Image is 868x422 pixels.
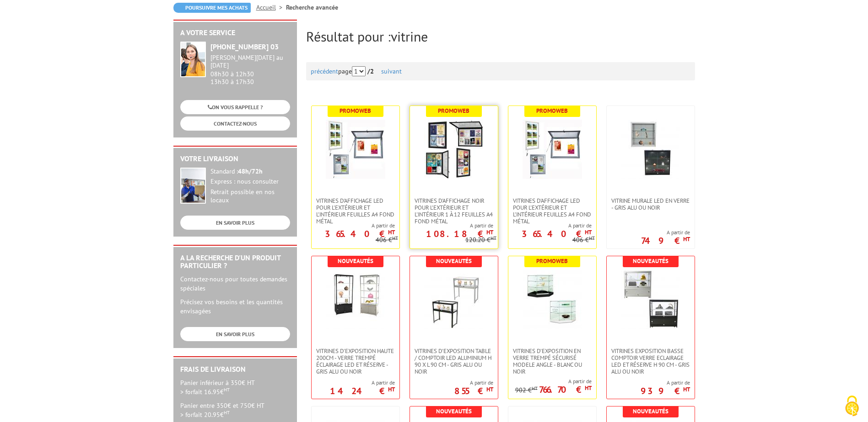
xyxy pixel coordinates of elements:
[326,120,385,179] img: Vitrines d'affichage LED pour l'extérieur et l'intérieur feuilles A4 fond métal
[513,348,592,375] span: VITRINES D’EXPOSITION EN VERRE TREMPÉ SÉCURISÉ MODELE ANGLE - BLANC OU NOIR
[424,270,484,329] img: Vitrines d'exposition table / comptoir LED Aluminium H 90 x L 90 cm - Gris Alu ou Noir
[508,348,596,375] a: VITRINES D’EXPOSITION EN VERRE TREMPÉ SÉCURISÉ MODELE ANGLE - BLANC OU NOIR
[486,228,493,236] sup: HT
[210,54,290,69] div: [PERSON_NAME][DATE] au [DATE]
[180,155,290,163] h2: Votre livraison
[316,197,395,225] span: Vitrines d'affichage LED pour l'extérieur et l'intérieur feuilles A4 fond métal
[286,3,338,12] li: Recherche avancée
[415,197,493,225] span: VITRINES D'AFFICHAGE NOIR POUR L'EXTÉRIEUR ET L'INTÉRIEUR 1 À 12 FEUILLES A4 FOND MÉTAL
[173,3,251,13] a: Poursuivre mes achats
[210,188,290,205] div: Retrait possible en nos locaux
[180,29,290,37] h2: A votre service
[641,238,690,243] p: 749 €
[180,411,230,419] span: > forfait 20.95€
[376,237,398,243] p: 406 €
[224,409,230,416] sup: HT
[611,197,690,211] span: Vitrine Murale LED en verre - GRIS ALU OU NOIR
[683,385,690,393] sup: HT
[391,27,428,45] span: vitrine
[370,67,374,75] span: 2
[311,62,690,80] div: page
[180,365,290,374] h2: Frais de Livraison
[180,388,230,396] span: > forfait 16.95€
[633,407,669,415] b: Nouveautés
[180,401,290,419] p: Panier entre 350€ et 750€ HT
[180,254,290,270] h2: A la recherche d'un produit particulier ?
[224,386,230,393] sup: HT
[238,167,263,175] strong: 48h/72h
[306,29,695,44] h2: Résultat pour :
[633,257,669,265] b: Nouveautés
[180,216,290,230] a: EN SAVOIR PLUS
[683,235,690,243] sup: HT
[836,391,868,422] button: Cookies (fenêtre modale)
[180,378,290,396] p: Panier inférieur à 350€ HT
[210,168,290,176] div: Standard :
[607,348,695,375] a: VITRINES EXPOSITION BASSE COMPTOIR VERRE ECLAIRAGE LED ET RÉSERVE H 90 CM - GRIS ALU OU NOIR
[410,348,498,375] a: Vitrines d'exposition table / comptoir LED Aluminium H 90 x L 90 cm - Gris Alu ou Noir
[180,116,290,131] a: CONTACTEZ-NOUS
[513,197,592,225] span: Vitrines d'affichage LED pour l'extérieur et l'intérieur feuilles A4 fond métal
[180,42,206,77] img: widget-service.jpg
[607,197,695,211] a: Vitrine Murale LED en verre - GRIS ALU OU NOIR
[436,407,472,415] b: Nouveautés
[523,120,582,179] img: Vitrines d'affichage LED pour l'extérieur et l'intérieur feuilles A4 fond métal
[536,107,568,115] b: Promoweb
[325,231,395,237] p: 365.40 €
[536,257,568,265] b: Promoweb
[210,54,290,85] div: 08h30 à 12h30 13h30 à 17h30
[256,3,286,11] a: Accueil
[486,385,493,393] sup: HT
[312,222,395,229] span: A partir de
[611,348,690,375] span: VITRINES EXPOSITION BASSE COMPTOIR VERRE ECLAIRAGE LED ET RÉSERVE H 90 CM - GRIS ALU OU NOIR
[338,257,373,265] b: Nouveautés
[641,388,690,394] p: 939 €
[841,395,863,417] img: Cookies (fenêtre modale)
[621,120,680,179] img: Vitrine Murale LED en verre - GRIS ALU OU NOIR
[415,348,493,375] span: Vitrines d'exposition table / comptoir LED Aluminium H 90 x L 90 cm - Gris Alu ou Noir
[539,387,592,392] p: 766.70 €
[523,270,582,329] img: VITRINES D’EXPOSITION EN VERRE TREMPÉ SÉCURISÉ MODELE ANGLE - BLANC OU NOIR
[641,229,690,236] span: A partir de
[381,67,402,75] a: suivant
[316,348,395,375] span: VITRINES D'EXPOSITION HAUTE 200cm - VERRE TREMPé ÉCLAIRAGE LED ET RÉSERVE - GRIS ALU OU NOIR
[621,270,680,329] img: VITRINES EXPOSITION BASSE COMPTOIR VERRE ECLAIRAGE LED ET RÉSERVE H 90 CM - GRIS ALU OU NOIR
[388,228,395,236] sup: HT
[210,42,279,51] strong: [PHONE_NUMBER] 03
[180,327,290,341] a: EN SAVOIR PLUS
[180,297,290,316] p: Précisez vos besoins et les quantités envisagées
[388,385,395,393] sup: HT
[426,231,493,237] p: 108.18 €
[589,235,595,241] sup: HT
[330,379,395,386] span: A partir de
[410,222,493,229] span: A partir de
[436,257,472,265] b: Nouveautés
[454,388,493,394] p: 855 €
[438,107,469,115] b: Promoweb
[210,178,290,186] div: Express : nous consulter
[515,387,538,394] p: 902 €
[585,384,592,392] sup: HT
[532,385,538,391] sup: HT
[515,378,592,385] span: A partir de
[585,228,592,236] sup: HT
[572,237,595,243] p: 406 €
[641,379,690,386] span: A partir de
[367,67,379,75] strong: /
[522,231,592,237] p: 365.40 €
[392,235,398,241] sup: HT
[326,270,385,329] img: VITRINES D'EXPOSITION HAUTE 200cm - VERRE TREMPé ÉCLAIRAGE LED ET RÉSERVE - GRIS ALU OU NOIR
[312,348,399,375] a: VITRINES D'EXPOSITION HAUTE 200cm - VERRE TREMPé ÉCLAIRAGE LED ET RÉSERVE - GRIS ALU OU NOIR
[508,222,592,229] span: A partir de
[180,100,290,114] a: ON VOUS RAPPELLE ?
[491,235,496,241] sup: HT
[312,197,399,225] a: Vitrines d'affichage LED pour l'extérieur et l'intérieur feuilles A4 fond métal
[410,197,498,225] a: VITRINES D'AFFICHAGE NOIR POUR L'EXTÉRIEUR ET L'INTÉRIEUR 1 À 12 FEUILLES A4 FOND MÉTAL
[180,168,206,204] img: widget-livraison.jpg
[180,274,290,293] p: Contactez-nous pour toutes demandes spéciales
[454,379,493,386] span: A partir de
[424,120,484,179] img: VITRINES D'AFFICHAGE NOIR POUR L'EXTÉRIEUR ET L'INTÉRIEUR 1 À 12 FEUILLES A4 FOND MÉTAL
[311,67,338,75] a: précédent
[508,197,596,225] a: Vitrines d'affichage LED pour l'extérieur et l'intérieur feuilles A4 fond métal
[340,107,371,115] b: Promoweb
